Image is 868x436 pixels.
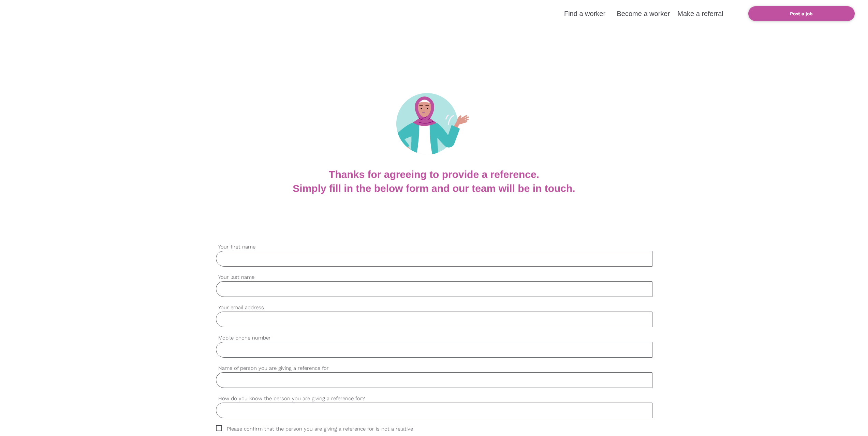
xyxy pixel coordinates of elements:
a: Make a referral [677,10,723,17]
span: Please confirm that the person you are giving a reference for is not a relative [216,425,426,433]
a: Become a worker [617,10,670,17]
a: Post a job [748,6,855,21]
label: How do you know the person you are giving a reference for? [216,395,652,403]
a: Find a worker [564,10,605,17]
label: Your first name [216,243,652,251]
b: Thanks for agreeing to provide a reference. [329,169,539,180]
label: Your last name [216,273,652,281]
label: Name of person you are giving a reference for [216,364,652,372]
b: Simply fill in the below form and our team will be in touch. [293,183,575,194]
b: Post a job [790,11,813,16]
label: Mobile phone number [216,334,652,342]
label: Your email address [216,304,652,312]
